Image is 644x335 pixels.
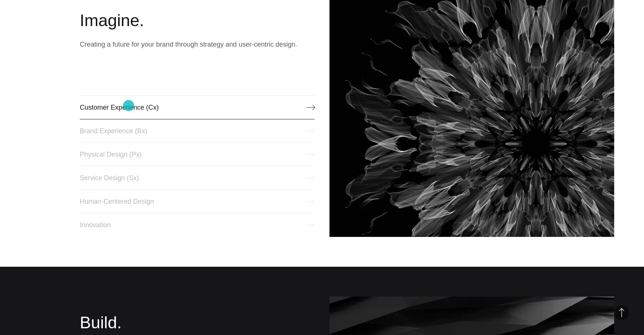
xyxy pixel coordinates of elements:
[80,143,315,166] a: Physical Design (Px)
[80,311,315,334] h2: Build.
[80,39,315,50] p: Creating a future for your brand through strategy and user-centric design.
[80,119,315,143] a: Brand Experience (Bx)
[80,190,315,213] a: Human-Centered Design
[80,213,315,237] a: Innovation
[80,166,315,190] a: Service Design (Sx)
[80,96,315,119] a: Customer Experience (Cx)
[614,305,629,320] button: Back to Top
[80,9,315,32] h2: Imagine.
